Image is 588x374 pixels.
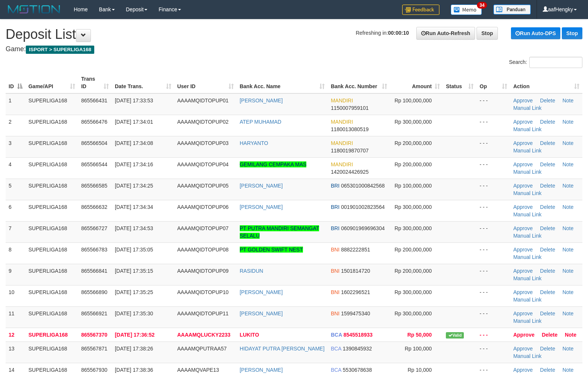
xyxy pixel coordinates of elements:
[395,268,432,274] span: Rp 200,000,000
[513,254,542,260] a: Manual Link
[511,27,560,39] a: Run Auto-DPS
[6,4,62,15] img: MOTION_logo.png
[331,268,339,274] span: BNI
[81,310,107,316] span: 865566921
[563,183,574,189] a: Note
[240,140,268,146] a: HARYANTO
[513,268,533,274] a: Approve
[115,119,153,125] span: [DATE] 17:34:01
[542,332,557,338] a: Delete
[25,328,78,341] td: SUPERLIGA168
[513,190,542,196] a: Manual Link
[513,183,533,189] a: Approve
[81,140,107,146] span: 865566504
[540,204,555,210] a: Delete
[395,161,432,167] span: Rp 200,000,000
[115,346,153,352] span: [DATE] 17:38:26
[177,140,229,146] span: AAAAMQIDTOPUP03
[563,119,574,125] a: Note
[328,72,390,93] th: Bank Acc. Number: activate to sort column ascending
[25,306,78,328] td: SUPERLIGA168
[115,161,153,167] span: [DATE] 17:34:16
[240,119,282,125] a: ATEP MUHAMAD
[402,4,440,15] img: Feedback.jpg
[331,332,342,338] span: BCA
[177,98,229,103] span: AAAAMQIDTOPUP01
[540,140,555,146] a: Delete
[408,367,432,373] span: Rp 10,000
[395,119,432,125] span: Rp 300,000,000
[395,140,432,146] span: Rp 200,000,000
[493,4,531,15] img: panduan.png
[115,98,153,103] span: [DATE] 17:33:53
[331,126,368,132] span: Copy 1180013080519 to clipboard
[563,204,574,210] a: Note
[540,247,555,253] a: Delete
[25,341,78,363] td: SUPERLIGA168
[240,247,303,253] a: PT GOLDEN SWIFT NEST
[513,346,533,352] a: Approve
[112,72,174,93] th: Date Trans.: activate to sort column ascending
[81,204,107,210] span: 865566632
[477,242,510,264] td: - - -
[540,161,555,167] a: Delete
[540,310,555,316] a: Delete
[540,183,555,189] a: Delete
[477,306,510,328] td: - - -
[477,200,510,221] td: - - -
[540,98,555,103] a: Delete
[395,289,432,295] span: Rp 300,000,000
[540,225,555,231] a: Delete
[177,119,229,125] span: AAAAMQIDTOPUP02
[240,98,283,103] a: [PERSON_NAME]
[240,289,283,295] a: [PERSON_NAME]
[513,126,542,132] a: Manual Link
[477,2,487,9] span: 34
[115,332,154,338] span: [DATE] 17:36:52
[513,105,542,111] a: Manual Link
[6,264,25,285] td: 9
[240,346,325,352] a: HIDAYAT PUTRA [PERSON_NAME]
[563,140,574,146] a: Note
[513,204,533,210] a: Approve
[529,57,582,68] input: Search:
[81,346,107,352] span: 865567871
[6,157,25,179] td: 4
[513,140,533,146] a: Approve
[81,225,107,231] span: 865566727
[6,27,582,42] h1: Deposit List
[343,332,373,338] span: Copy 8545518933 to clipboard
[477,328,510,341] td: - - -
[6,328,25,341] td: 12
[563,268,574,274] a: Note
[513,148,542,154] a: Manual Link
[513,225,533,231] a: Approve
[331,140,353,146] span: MANDIRI
[513,211,542,217] a: Manual Link
[240,332,259,338] a: LUKITO
[240,310,283,316] a: [PERSON_NAME]
[477,221,510,242] td: - - -
[513,310,533,316] a: Approve
[177,183,229,189] span: AAAAMQIDTOPUP05
[513,297,542,303] a: Manual Link
[356,30,409,36] span: Refreshing in:
[25,93,78,115] td: SUPERLIGA168
[331,148,368,154] span: Copy 1180019870707 to clipboard
[81,247,107,253] span: 865566783
[395,183,432,189] span: Rp 100,000,000
[331,204,339,210] span: BRI
[563,367,574,373] a: Note
[237,72,328,93] th: Bank Acc. Name: activate to sort column ascending
[6,306,25,328] td: 11
[540,119,555,125] a: Delete
[563,247,574,253] a: Note
[477,136,510,157] td: - - -
[477,157,510,179] td: - - -
[25,157,78,179] td: SUPERLIGA168
[477,27,498,40] a: Stop
[513,233,542,239] a: Manual Link
[81,98,107,103] span: 865566431
[395,98,432,103] span: Rp 100,000,000
[341,310,370,316] span: Copy 1599475340 to clipboard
